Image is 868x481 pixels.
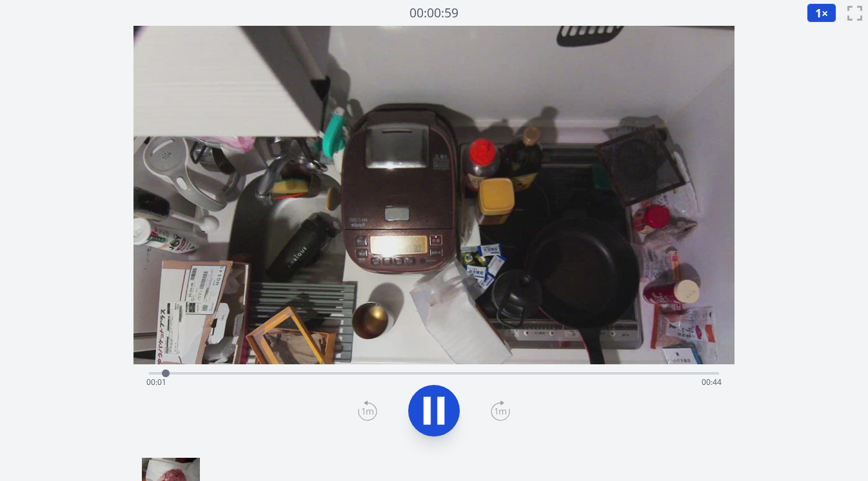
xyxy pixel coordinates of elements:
[815,5,822,21] font: 1
[822,5,828,21] font: ×
[807,3,836,23] button: 1×
[146,377,166,388] span: 00:01
[409,4,459,23] a: 00:00:59
[702,377,722,388] span: 00:44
